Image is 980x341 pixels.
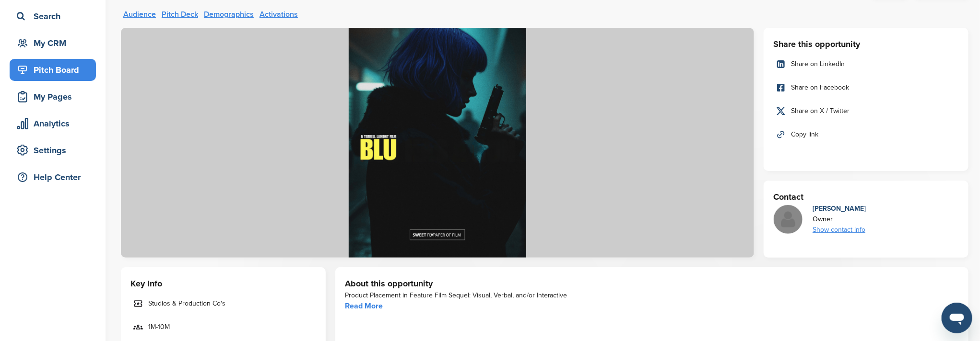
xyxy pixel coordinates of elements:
[10,59,96,81] a: Pitch Board
[773,37,959,51] h3: Share this opportunity
[14,61,96,79] div: Pitch Board
[10,5,96,27] a: Search
[773,190,959,204] h3: Contact
[10,113,96,135] a: Analytics
[813,204,866,214] div: [PERSON_NAME]
[773,54,959,74] a: Share on LinkedIn
[204,11,254,18] a: Demographics
[162,11,198,18] a: Pitch Deck
[791,82,849,93] span: Share on Facebook
[773,125,959,145] a: Copy link
[345,301,383,311] a: Read More
[14,142,96,159] div: Settings
[345,277,959,290] h3: About this opportunity
[14,115,96,132] div: Analytics
[14,169,96,186] div: Help Center
[14,8,96,25] div: Search
[14,88,96,105] div: My Pages
[345,290,959,301] div: Product Placement in Feature Film Sequel: Visual, Verbal, and/or Interactive
[121,28,754,258] img: Sponsorpitch &
[260,11,298,18] a: Activations
[148,298,225,309] span: Studios & Production Co's
[10,166,96,188] a: Help Center
[942,303,972,333] iframe: Button to launch messaging window
[813,225,866,235] div: Show contact info
[791,59,845,69] span: Share on LinkedIn
[130,277,316,290] h3: Key Info
[773,101,959,121] a: Share on X / Twitter
[123,11,156,18] a: Audience
[10,32,96,54] a: My CRM
[791,106,850,116] span: Share on X / Twitter
[774,205,803,234] img: Missing
[10,139,96,161] a: Settings
[813,214,866,225] div: Owner
[148,322,170,332] span: 1M-10M
[791,129,818,140] span: Copy link
[773,78,959,98] a: Share on Facebook
[10,86,96,108] a: My Pages
[14,34,96,52] div: My CRM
